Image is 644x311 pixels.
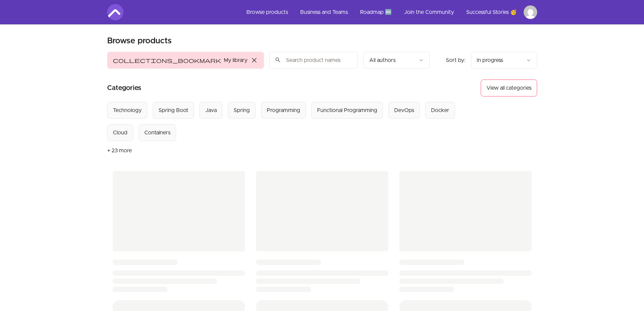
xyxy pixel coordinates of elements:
a: Roadmap 🆕 [355,4,397,20]
span: collections_bookmark [113,56,221,64]
a: Successful Stories 🥳 [461,4,522,20]
div: Technology [113,106,142,114]
button: + 23 more [107,141,132,160]
img: Amigoscode logo [107,4,123,20]
div: Cloud [113,129,127,137]
a: Business and Teams [295,4,353,20]
div: Spring Boot [159,106,188,114]
h1: Browse products [107,36,172,46]
h2: Categories [107,80,141,96]
button: Filter by author [363,52,430,69]
div: Spring [234,106,250,114]
div: Containers [144,129,170,137]
div: Functional Programming [317,106,377,114]
a: Browse products [241,4,293,20]
span: Sort by: [446,58,466,63]
a: Join the Community [399,4,459,20]
span: search [275,55,281,65]
img: Profile image for Gishe Tuke [524,5,537,19]
button: Filter by My library [107,52,264,69]
div: Programming [267,106,300,114]
input: Search product names [269,52,358,69]
button: View all categories [481,80,537,96]
div: Java [205,106,217,114]
div: Docker [431,106,449,114]
nav: Main [241,4,537,20]
div: DevOps [394,106,414,114]
span: close [250,56,258,64]
button: Product sort options [471,52,537,69]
